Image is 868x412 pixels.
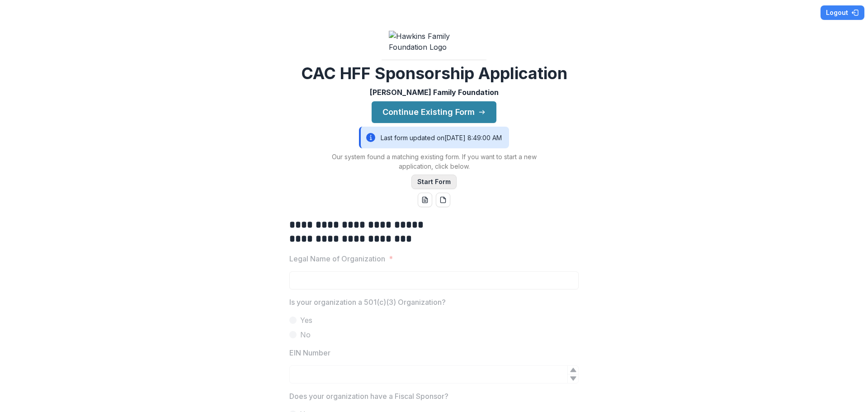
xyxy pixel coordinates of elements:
[436,193,450,207] button: pdf-download
[359,127,509,148] div: Last form updated on [DATE] 8:49:00 AM
[372,101,496,123] button: Continue Existing Form
[300,315,312,326] span: Yes
[411,175,457,189] button: Start Form
[370,87,499,98] p: [PERSON_NAME] Family Foundation
[289,253,385,264] p: Legal Name of Organization
[289,347,330,358] p: EIN Number
[301,64,567,83] h2: CAC HFF Sponsorship Application
[289,391,448,402] p: Does your organization have a Fiscal Sponsor?
[300,329,311,340] span: No
[389,31,479,52] img: Hawkins Family Foundation Logo
[418,193,432,207] button: word-download
[289,297,446,308] p: Is your organization a 501(c)(3) Organization?
[321,152,547,171] p: Our system found a matching existing form. If you want to start a new application, click below.
[821,5,864,20] button: Logout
